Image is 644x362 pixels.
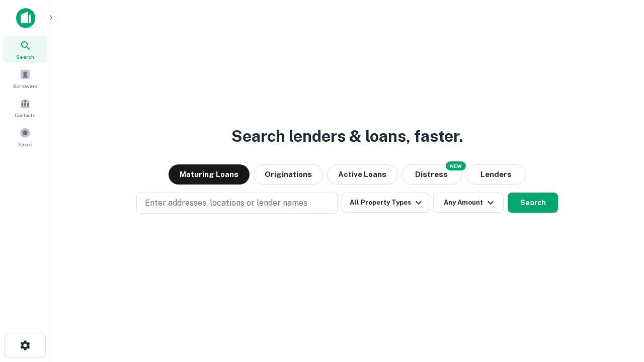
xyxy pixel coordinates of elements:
[231,124,463,148] h3: Search lenders & loans, faster.
[16,53,34,61] span: Search
[433,193,504,213] button: Any Amount
[136,193,338,214] button: Enter addresses, locations or lender names
[3,36,47,63] a: Search
[3,65,47,92] a: Borrowers
[446,161,466,170] div: NEW
[16,8,35,28] img: capitalize-icon.png
[594,282,644,330] iframe: Chat Widget
[3,94,47,121] a: Contacts
[13,82,37,90] span: Borrowers
[145,197,307,209] p: Enter addresses, locations or lender names
[508,193,558,213] button: Search
[3,123,47,150] a: Saved
[169,164,250,185] button: Maturing Loans
[18,140,33,148] span: Saved
[342,193,429,213] button: All Property Types
[15,111,35,119] span: Contacts
[466,164,526,185] button: Lenders
[401,164,462,185] button: Search distressed loans with lien and other non-mortgage details.
[254,164,323,185] button: Originations
[327,164,397,185] button: Active Loans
